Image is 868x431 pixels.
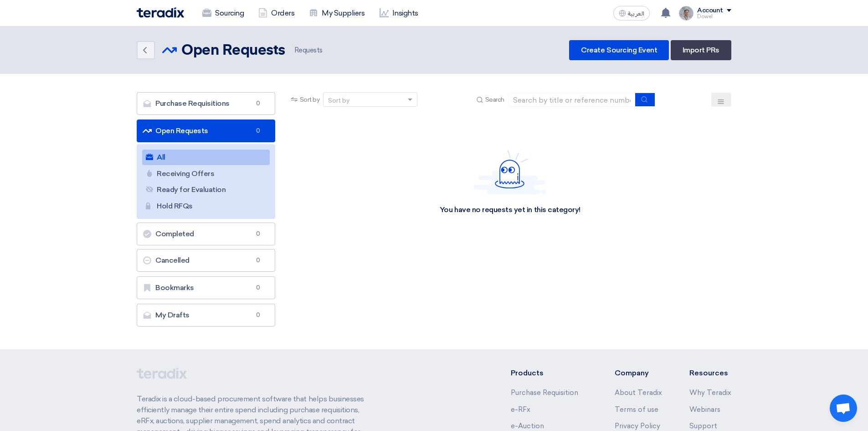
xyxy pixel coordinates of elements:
a: Webinars [689,405,720,414]
div: You have no requests yet in this category! [440,205,580,215]
div: Account [697,7,723,15]
a: Support [689,422,717,430]
a: Open chat [830,395,857,422]
a: Ready for Evaluation [142,182,270,197]
a: Orders [251,3,302,23]
div: Dowel [697,14,731,19]
span: 0 [253,99,264,108]
li: Company [615,368,662,379]
a: Sourcing [195,3,251,23]
a: Privacy Policy [615,422,660,430]
h2: Open Requests [181,42,285,60]
input: Search by title or reference number [508,93,636,107]
a: Create Sourcing Event [569,40,669,60]
li: Products [511,368,588,379]
span: Search [485,95,504,104]
a: Bookmarks0 [137,276,275,299]
span: 0 [253,283,264,292]
span: 0 [253,229,264,239]
a: Terms of use [615,405,658,414]
a: Hold RFQs [142,198,270,214]
span: 0 [253,256,264,265]
a: About Teradix [615,389,662,397]
a: e-RFx [511,405,530,414]
a: Completed0 [137,223,275,245]
span: Requests [293,45,323,56]
span: 0 [253,311,264,320]
a: All [142,150,270,165]
span: Sort by [300,95,320,104]
img: Teradix logo [137,7,184,18]
img: IMG_1753965247717.jpg [679,6,693,21]
a: My Suppliers [302,3,372,23]
a: e-Auction [511,422,544,430]
a: Receiving Offers [142,166,270,182]
a: My Drafts0 [137,304,275,327]
a: Purchase Requisitions0 [137,92,275,115]
div: Sort by [328,96,349,105]
a: Purchase Requisition [511,389,578,397]
img: Hello [473,150,546,194]
button: العربية [613,6,650,21]
a: Why Teradix [689,389,731,397]
a: Open Requests0 [137,119,275,142]
span: 0 [253,126,264,135]
a: Import PRs [671,40,731,60]
a: Insights [372,3,426,23]
li: Resources [689,368,731,379]
span: العربية [628,10,644,17]
a: Cancelled0 [137,249,275,272]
